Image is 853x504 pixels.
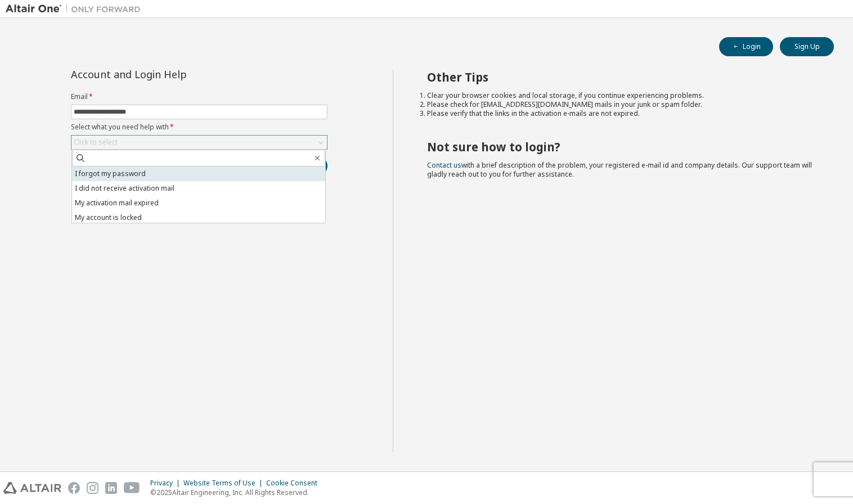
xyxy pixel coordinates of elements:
button: Sign Up [780,37,834,56]
img: Altair One [6,3,146,15]
div: Click to select [71,136,327,149]
img: instagram.svg [87,482,98,494]
button: Login [719,37,773,56]
h2: Other Tips [427,70,814,84]
li: I forgot my password [72,166,325,181]
div: Website Terms of Use [183,479,266,488]
div: Click to select [74,138,118,147]
h2: Not sure how to login? [427,139,814,154]
div: Cookie Consent [266,479,324,488]
span: with a brief description of the problem, your registered e-mail id and company details. Our suppo... [427,160,812,179]
a: Contact us [427,160,461,170]
img: facebook.svg [68,482,80,494]
label: Email [71,92,327,101]
li: Clear your browser cookies and local storage, if you continue experiencing problems. [427,91,814,100]
img: youtube.svg [124,482,140,494]
p: © 2025 Altair Engineering, Inc. All Rights Reserved. [150,488,324,497]
img: altair_logo.svg [3,482,61,494]
li: Please verify that the links in the activation e-mails are not expired. [427,109,814,118]
div: Privacy [150,479,183,488]
img: linkedin.svg [105,482,117,494]
label: Select what you need help with [71,123,327,132]
li: Please check for [EMAIL_ADDRESS][DOMAIN_NAME] mails in your junk or spam folder. [427,100,814,109]
div: Account and Login Help [71,70,276,79]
